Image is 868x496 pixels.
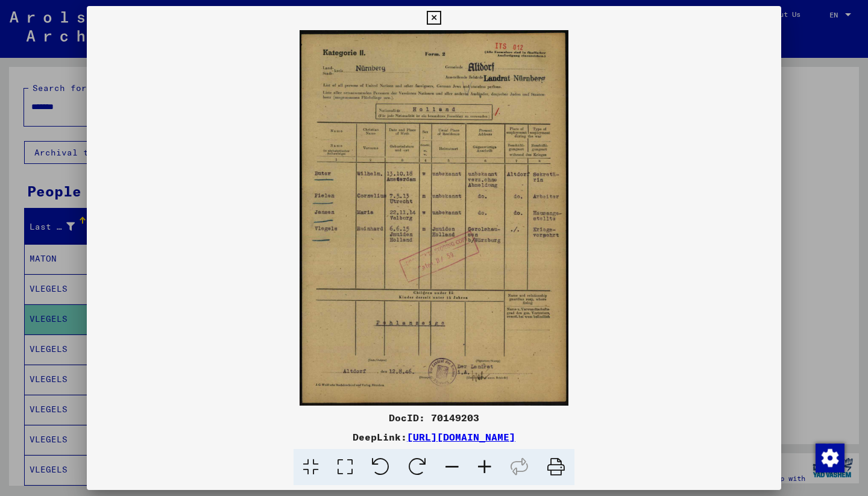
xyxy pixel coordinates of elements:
div: Zustimmung ändern [815,443,844,472]
div: DeepLink: [87,430,781,444]
img: 001.jpg [87,30,781,406]
div: DocID: 70149203 [87,410,781,425]
img: Zustimmung ändern [816,444,844,472]
a: [URL][DOMAIN_NAME] [407,431,515,443]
